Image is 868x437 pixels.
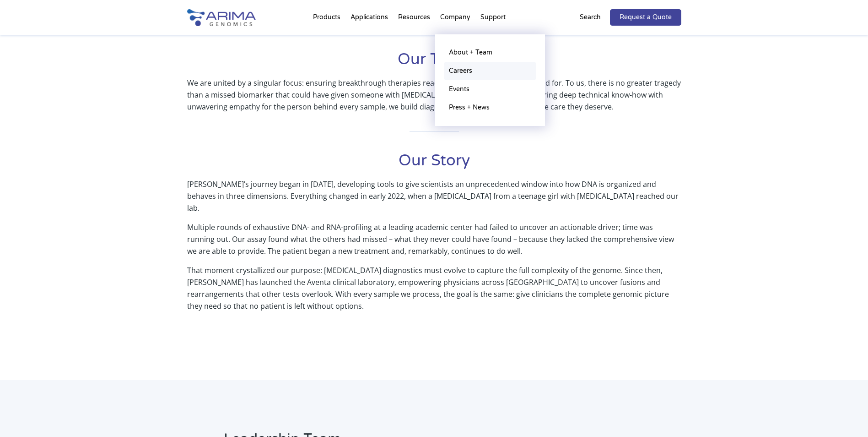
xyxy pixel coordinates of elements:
a: About + Team [444,44,536,62]
h1: Our Story [187,150,681,178]
p: Multiple rounds of exhaustive DNA- and RNA-profiling at a leading academic center had failed to u... [187,221,681,264]
p: Search [580,11,601,23]
a: Events [444,80,536,98]
h1: Our Team [187,49,681,77]
p: We are united by a singular focus: ensuring breakthrough therapies reach the patients they were c... [187,77,681,113]
a: Press + News [444,98,536,117]
a: Careers [444,62,536,80]
a: Request a Quote [610,9,681,26]
p: [PERSON_NAME]’s journey began in [DATE], developing tools to give scientists an unprecedented win... [187,178,681,221]
img: Arima-Genomics-logo [187,9,256,26]
p: That moment crystallized our purpose: [MEDICAL_DATA] diagnostics must evolve to capture the full ... [187,264,681,319]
